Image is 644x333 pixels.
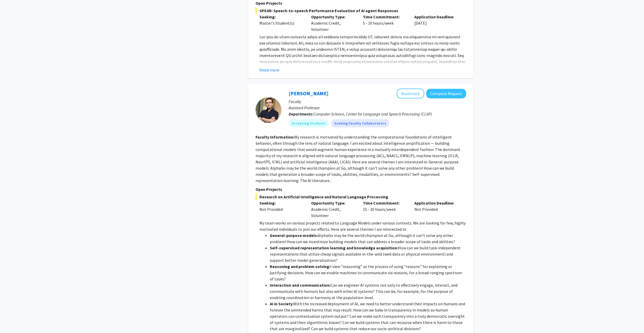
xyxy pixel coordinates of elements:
span: SPEAR: Speech-to-speech Performance Evaluation of AI agent Responses [256,8,466,14]
button: Compose Request to Daniel Khashabi [426,89,466,98]
strong: Interaction and communication: [270,283,331,288]
li: With the increased deployment of AI, we need to better understand their impacts on humans and for... [270,301,466,332]
p: My team works on various projects related to Language Models under various contexts. We are looki... [259,220,466,232]
div: Not Provided [259,206,303,212]
div: Master's Student(s) [259,20,303,26]
p: Opportunity Type: [311,14,355,20]
li: How can we build task-independent representations that utilize cheap signals available in-the-wil... [270,245,466,263]
p: Assistant Professor [289,105,466,111]
button: Add Daniel Khashabi to Bookmarks [397,89,424,98]
p: Open Projects [256,186,466,192]
p: Application Deadline: [414,14,458,20]
p: Opportunity Type: [311,200,355,206]
p: Faculty [289,98,466,105]
p: Time Commitment: [363,14,407,20]
p: Seeking: [259,200,303,206]
strong: AI in Society: [270,301,294,306]
mat-chip: Seeking Faculty Collaborators [331,119,389,127]
strong: Self-supervised representation learning and knowledge acquisition: [270,245,398,250]
div: [DATE] [410,14,462,32]
div: Not Provided [410,200,462,219]
li: AlphaGo may be the world champion at Go, although it can't solve any other problem! How can we in... [270,232,466,245]
a: [PERSON_NAME] [289,90,328,97]
p: Seeking: [259,14,303,20]
strong: Reasoning and problem solving: [270,264,330,269]
p: Application Deadline: [414,200,458,206]
li: I view “reasoning” as the process of using “reasons” for explaining or justifying decisions. How ... [270,263,466,282]
b: Faculty Information: [256,134,294,140]
li: Can we engineer AI systems not only to effectively engage, interact, and communicate with humans ... [270,282,466,301]
fg-read-more: My research is motivated by understanding the computational foundations of intelligent behavior, ... [256,134,460,183]
div: 15 - 20 hours/week [359,200,411,219]
b: Departments: [289,111,313,117]
span: Computer Science, Center for Language and Speech Processing (CLSP) [313,111,432,117]
mat-chip: Accepting Students [289,119,329,127]
button: Show more [259,67,279,73]
p: Time Commitment: [363,200,407,206]
strong: General-purpose models: [270,233,318,238]
div: Academic Credit, Volunteer [307,200,359,219]
iframe: Chat [4,310,22,329]
div: Academic Credit, Volunteer [307,14,359,32]
span: Research on Artificial Intelligence and Natural Language Processing [256,194,466,200]
div: 5 - 10 hours/week [359,14,411,32]
p: Lor ipsu do sitam consecte adipis eli seddoeiu temporincididu UT, laboreet dolore ma aliquaenima ... [259,34,466,127]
